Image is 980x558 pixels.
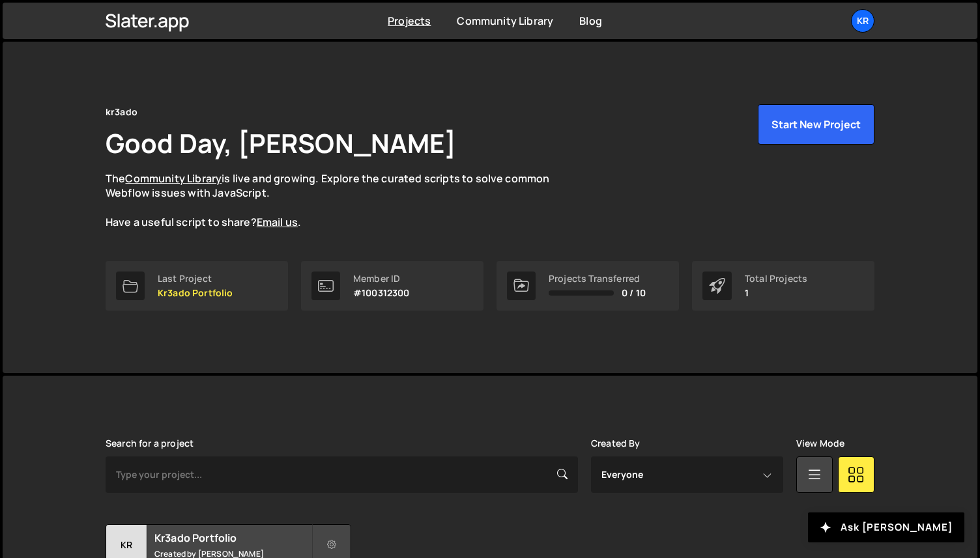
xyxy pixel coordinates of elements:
[106,171,575,230] p: The is live and growing. Explore the curated scripts to solve common Webflow issues with JavaScri...
[549,273,646,284] div: Projects Transferred
[591,438,641,449] label: Created By
[579,14,602,28] a: Blog
[106,261,288,311] a: Last Project Kr3ado Portfolio
[158,288,233,298] p: Kr3ado Portfolio
[622,288,646,298] span: 0 / 10
[745,273,807,284] div: Total Projects
[796,438,844,449] label: View Mode
[106,104,137,120] div: kr3ado
[154,531,311,545] h2: Kr3ado Portfolio
[353,288,410,298] p: #100312300
[353,273,410,284] div: Member ID
[745,288,807,298] p: 1
[158,273,233,284] div: Last Project
[106,456,578,493] input: Type your project...
[106,125,456,161] h1: Good Day, [PERSON_NAME]
[457,14,553,28] a: Community Library
[758,104,874,145] button: Start New Project
[851,9,874,33] a: kr
[808,512,964,542] button: Ask [PERSON_NAME]
[106,438,194,449] label: Search for a project
[388,14,431,28] a: Projects
[125,171,222,186] a: Community Library
[257,215,298,229] a: Email us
